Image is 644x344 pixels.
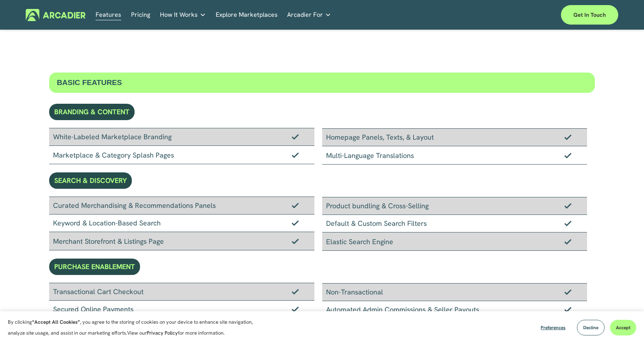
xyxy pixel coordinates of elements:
div: Product bundling & Cross-Selling [322,197,587,215]
a: Pricing [131,9,150,21]
span: How It Works [160,9,198,20]
img: Checkmark [564,203,571,208]
a: folder dropdown [287,9,331,21]
a: Privacy Policy [147,330,178,336]
img: Checkmark [292,306,299,312]
span: Decline [583,324,598,331]
span: Accept [616,324,630,331]
strong: “Accept All Cookies” [32,319,80,325]
button: Decline [577,320,605,335]
div: Multi-Language Translations [322,146,587,165]
img: Checkmark [292,220,299,225]
div: White-Labeled Marketplace Branding [49,128,314,146]
button: Accept [610,320,636,335]
div: Marketplace & Category Splash Pages [49,146,314,164]
div: Elastic Search Engine [322,232,587,251]
div: SEARCH & DISCOVERY [49,172,132,189]
div: BASIC FEATURES [49,73,595,93]
div: PURCHASE ENABLEMENT [49,259,140,275]
img: Checkmark [564,152,571,158]
div: Homepage Panels, Texts, & Layout [322,128,587,146]
a: Get in touch [561,5,618,25]
div: Automated Admin Commissions & Seller Payouts [322,301,587,319]
div: Non-Transactional [322,283,587,301]
div: Keyword & Location-Based Search [49,215,314,232]
img: Checkmark [292,134,299,139]
button: Preferences [535,320,571,335]
p: By clicking , you agree to the storing of cookies on your device to enhance site navigation, anal... [8,317,261,339]
div: BRANDING & CONTENT [49,104,135,120]
img: Checkmark [292,238,299,244]
div: Default & Custom Search Filters [322,215,587,232]
div: Merchant Storefront & Listings Page [49,232,314,250]
div: Transactional Cart Checkout [49,283,314,301]
img: Checkmark [292,289,299,294]
div: Curated Merchandising & Recommendations Panels [49,197,314,215]
img: Checkmark [292,152,299,158]
img: Checkmark [564,220,571,226]
div: Secured Online Payments [49,301,314,318]
img: Checkmark [564,307,571,312]
a: folder dropdown [160,9,206,21]
img: Checkmark [292,202,299,208]
img: Checkmark [564,289,571,294]
img: Checkmark [564,134,571,140]
span: Preferences [541,324,566,331]
a: Features [96,9,121,21]
a: Explore Marketplaces [216,9,278,21]
img: Checkmark [564,239,571,244]
img: Arcadier [26,9,85,21]
span: Arcadier For [287,9,323,20]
